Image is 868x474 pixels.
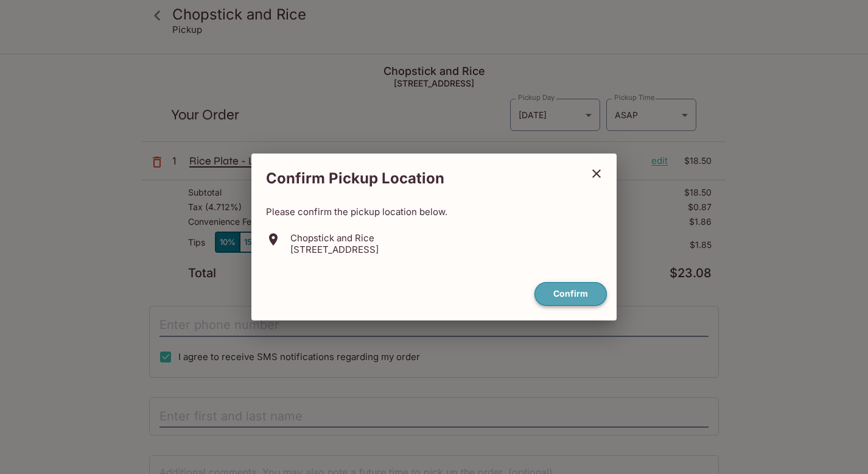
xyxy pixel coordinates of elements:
[290,244,379,255] p: [STREET_ADDRESS]
[251,163,581,194] h2: Confirm Pickup Location
[534,282,607,306] button: confirm
[581,158,612,189] button: close
[290,232,379,244] p: Chopstick and Rice
[266,206,602,218] p: Please confirm the pickup location below.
